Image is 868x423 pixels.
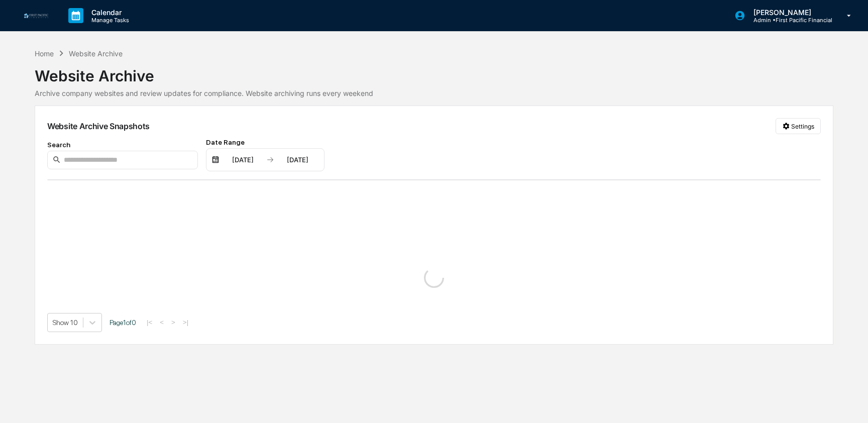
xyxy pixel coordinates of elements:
div: Date Range [206,138,324,146]
div: Archive company websites and review updates for compliance. Website archiving runs every weekend [35,89,833,97]
img: calendar [211,156,220,164]
span: Page 1 of 0 [110,319,136,327]
img: arrow right [266,156,274,164]
button: Settings [776,118,821,134]
div: Website Archive [69,49,123,58]
div: Home [35,49,54,58]
div: Website Archive Snapshots [47,121,150,131]
button: |< [144,318,155,327]
div: Website Archive [35,59,833,85]
div: [DATE] [276,156,319,164]
button: >| [180,318,191,327]
div: [DATE] [222,156,264,164]
button: > [168,318,178,327]
div: Search [47,141,198,149]
p: [PERSON_NAME] [745,8,832,17]
p: Admin • First Pacific Financial [745,17,832,24]
p: Calendar [83,8,134,17]
p: Manage Tasks [83,17,134,24]
img: logo [24,13,48,18]
button: < [157,318,167,327]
